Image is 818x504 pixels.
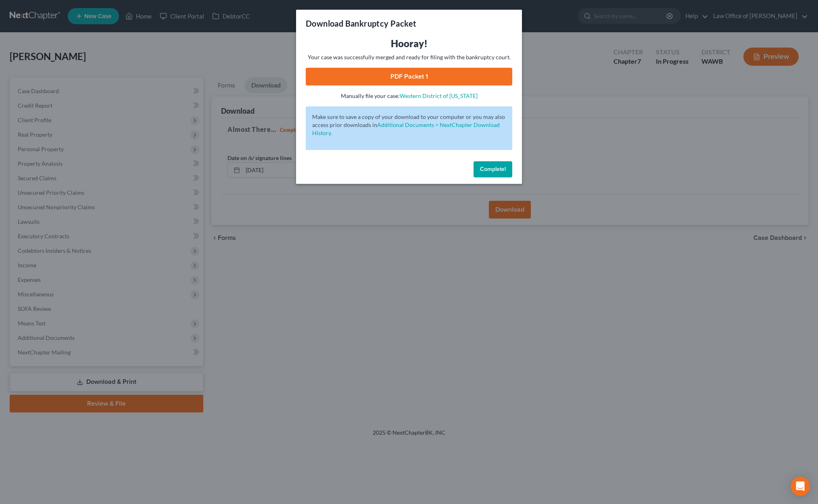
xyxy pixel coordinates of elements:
[306,68,512,85] a: PDF Packet 1
[480,166,506,173] span: Complete!
[474,161,512,177] button: Complete!
[306,18,416,29] h3: Download Bankruptcy Packet
[312,121,500,136] a: Additional Documents > NextChapter Download History.
[400,92,478,99] a: Western District of [US_STATE]
[306,92,512,100] p: Manually file your case:
[306,37,512,50] h3: Hooray!
[306,53,512,61] p: Your case was successfully merged and ready for filing with the bankruptcy court.
[791,477,810,496] div: Open Intercom Messenger
[312,113,506,137] p: Make sure to save a copy of your download to your computer or you may also access prior downloads in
